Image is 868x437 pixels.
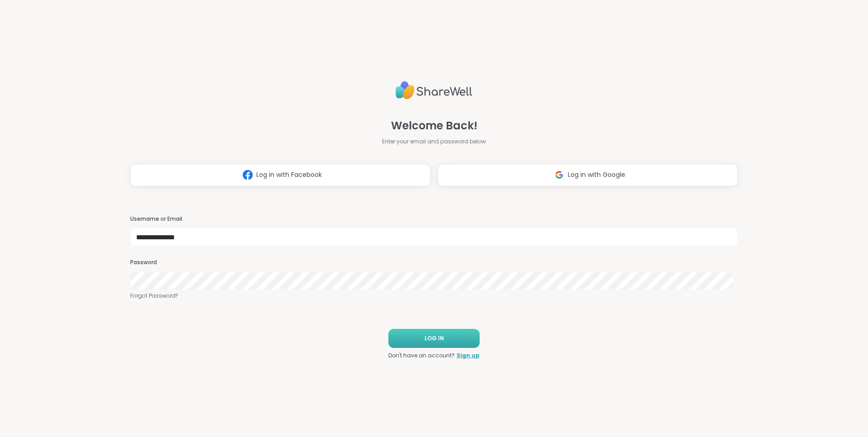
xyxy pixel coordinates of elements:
[551,166,568,183] img: ShareWell Logomark
[391,118,477,134] span: Welcome Back!
[438,164,738,186] button: Log in with Google
[239,166,256,183] img: ShareWell Logomark
[130,164,430,186] button: Log in with Facebook
[457,351,480,360] a: Sign up
[396,77,472,103] img: ShareWell Logo
[388,329,480,348] button: LOG IN
[130,292,738,300] a: Forgot Password?
[130,259,738,266] h3: Password
[568,170,625,180] span: Log in with Google
[388,351,455,360] span: Don't have an account?
[130,215,738,223] h3: Username or Email
[382,138,486,146] span: Enter your email and password below
[425,334,444,342] span: LOG IN
[256,170,322,180] span: Log in with Facebook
